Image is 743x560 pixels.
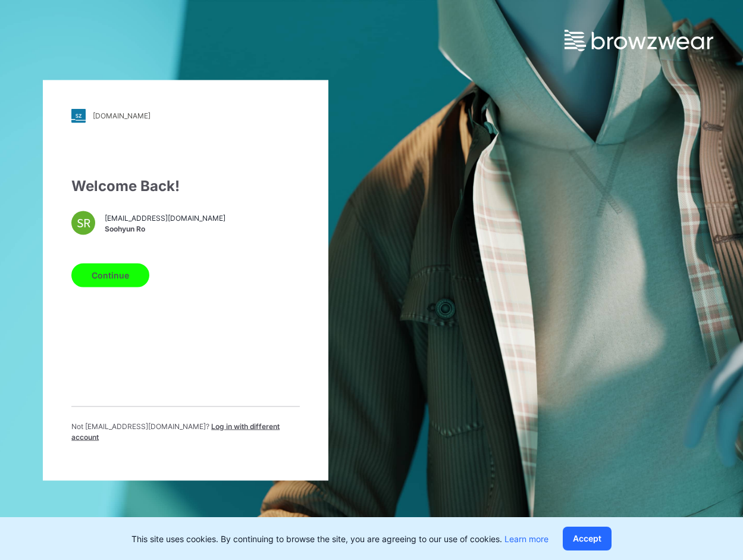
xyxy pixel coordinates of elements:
button: Continue [71,263,149,287]
img: stylezone-logo.562084cfcfab977791bfbf7441f1a819.svg [71,108,86,123]
a: [DOMAIN_NAME] [71,108,300,123]
img: browzwear-logo.e42bd6dac1945053ebaf764b6aa21510.svg [565,30,713,51]
p: This site uses cookies. By continuing to browse the site, you are agreeing to our use of cookies. [131,533,548,545]
div: [DOMAIN_NAME] [93,111,151,120]
a: Learn more [504,534,548,544]
span: [EMAIL_ADDRESS][DOMAIN_NAME] [105,213,225,224]
span: Soohyun Ro [105,224,225,234]
div: Welcome Back! [71,175,300,196]
p: Not [EMAIL_ADDRESS][DOMAIN_NAME] ? [71,421,300,442]
button: Accept [563,527,612,550]
div: SR [71,211,95,234]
